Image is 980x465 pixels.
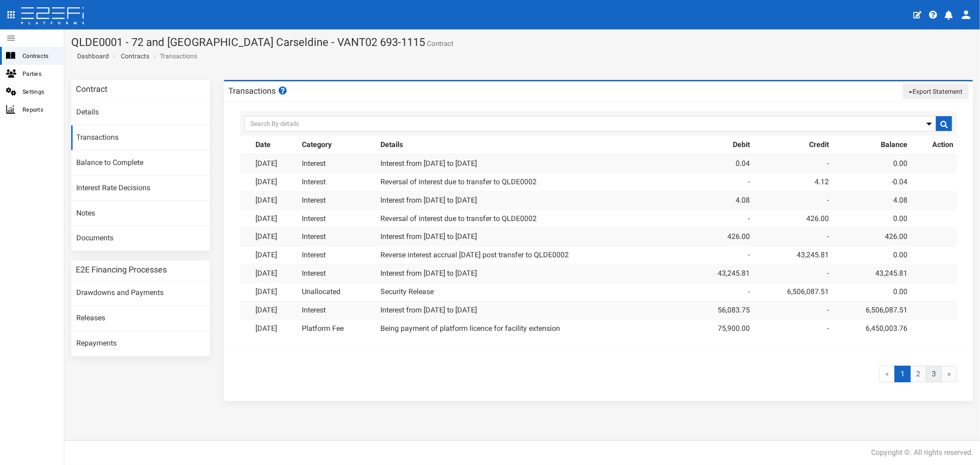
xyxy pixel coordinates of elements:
th: Category [298,136,377,154]
a: [DATE] [255,269,277,278]
td: - [754,228,833,246]
a: [DATE] [255,159,277,168]
td: 43,245.81 [691,265,754,283]
td: 0.04 [691,154,754,173]
td: 43,245.81 [754,246,833,265]
td: Interest [298,154,377,173]
button: Export Statement [903,84,969,99]
div: Copyright ©. All rights reserved. [871,448,973,458]
td: Interest [298,301,377,319]
li: Transactions [151,51,197,61]
td: - [754,191,833,210]
a: Reversal of interest due to transfer to QLDE0002 [380,214,537,223]
td: - [754,265,833,283]
td: - [754,301,833,319]
td: Interest [298,228,377,246]
a: 3 [926,366,942,383]
td: Interest [298,265,377,283]
a: [DATE] [255,306,277,314]
th: Action [912,136,957,154]
h3: E2E Financing Processes [76,266,167,274]
td: 6,506,087.51 [833,301,911,319]
a: Drawdowns and Payments [71,281,210,306]
td: 6,450,003.76 [833,319,911,337]
a: [DATE] [255,177,277,186]
td: 426.00 [833,228,911,246]
small: Contract [425,40,453,47]
span: Dashboard [74,52,109,60]
a: Dashboard [74,51,109,61]
td: 0.00 [833,246,911,265]
a: Details [71,100,210,125]
a: Reverse interest accrual [DATE] post transfer to QLDE0002 [380,250,569,259]
td: - [754,319,833,337]
td: Interest [298,246,377,265]
td: 4.08 [691,191,754,210]
a: Releases [71,306,210,331]
th: Balance [833,136,911,154]
a: Interest Rate Decisions [71,176,210,201]
span: « [879,366,895,383]
td: 426.00 [691,228,754,246]
td: 75,900.00 [691,319,754,337]
td: Interest [298,210,377,228]
a: Interest from [DATE] to [DATE] [380,159,477,168]
a: » [941,366,957,383]
a: Balance to Complete [71,151,210,176]
a: [DATE] [255,287,277,296]
a: Notes [71,201,210,226]
span: Settings [23,86,57,97]
td: - [754,154,833,173]
td: Interest [298,173,377,191]
a: Being payment of platform licence for facility extension [380,324,560,333]
a: Interest from [DATE] to [DATE] [380,306,477,314]
td: - [691,283,754,301]
td: - [691,210,754,228]
td: 4.12 [754,173,833,191]
td: - [691,173,754,191]
a: Transactions [71,125,210,150]
td: Unallocated [298,283,377,301]
span: 1 [895,366,911,383]
a: Interest from [DATE] to [DATE] [380,196,477,204]
span: Reports [23,104,57,115]
th: Debit [691,136,754,154]
a: Security Release [380,287,434,296]
h3: Transactions [228,86,288,95]
input: Search By details [244,116,952,131]
a: Interest from [DATE] to [DATE] [380,232,477,241]
h1: QLDE0001 - 72 and [GEOGRAPHIC_DATA] Carseldine - VANT02 693-1115 [71,36,973,48]
a: Repayments [71,331,210,356]
a: [DATE] [255,214,277,223]
a: Documents [71,226,210,251]
td: - [691,246,754,265]
th: Details [377,136,691,154]
a: Reversal of interest due to transfer to QLDE0002 [380,177,537,186]
a: Contracts [121,51,149,61]
td: -0.04 [833,173,911,191]
a: [DATE] [255,250,277,259]
td: Interest [298,191,377,210]
a: [DATE] [255,196,277,204]
a: Interest from [DATE] to [DATE] [380,269,477,278]
td: 0.00 [833,283,911,301]
a: 2 [910,366,926,383]
th: Credit [754,136,833,154]
td: 56,083.75 [691,301,754,319]
td: 6,506,087.51 [754,283,833,301]
a: [DATE] [255,232,277,241]
td: 0.00 [833,210,911,228]
span: Parties [23,68,57,79]
td: Platform Fee [298,319,377,337]
td: 426.00 [754,210,833,228]
span: Contracts [23,51,57,61]
a: [DATE] [255,324,277,333]
th: Date [252,136,298,154]
td: 0.00 [833,154,911,173]
td: 43,245.81 [833,265,911,283]
h3: Contract [76,85,108,93]
td: 4.08 [833,191,911,210]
